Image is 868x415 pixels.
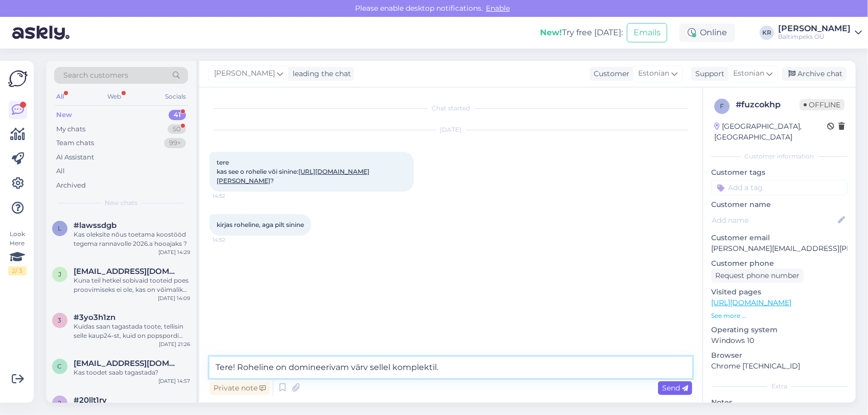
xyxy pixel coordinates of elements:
[711,325,848,335] p: Operating system
[714,121,827,143] div: [GEOGRAPHIC_DATA], [GEOGRAPHIC_DATA]
[56,124,85,134] div: My chats
[58,399,62,407] span: 2
[711,167,848,178] p: Customer tags
[733,68,764,79] span: Estonian
[214,68,275,79] span: [PERSON_NAME]
[711,382,848,391] div: Extra
[627,23,667,42] button: Emails
[105,198,137,207] span: New chats
[662,383,688,393] span: Send
[74,322,190,340] div: Kuidas saan tagastada toote, tellisin selle kaup24-st, kuid on popspordi toode ning kuidas saan r...
[213,236,251,244] span: 14:52
[56,152,94,163] div: AI Assistant
[691,68,724,79] div: Support
[58,316,62,324] span: 3
[760,26,774,40] div: KR
[711,335,848,346] p: Windows 10
[711,350,848,361] p: Browser
[540,27,623,39] div: Try free [DATE]:
[8,266,27,275] div: 2 / 3
[711,397,848,408] p: Notes
[711,180,848,195] input: Add a tag
[58,270,61,278] span: j
[159,340,190,348] div: [DATE] 21:26
[736,99,800,111] div: # fuzcokhp
[712,215,836,226] input: Add name
[63,70,128,81] span: Search customers
[638,68,669,79] span: Estonian
[56,110,72,120] div: New
[289,68,351,79] div: leading the chat
[217,221,304,228] span: kirjas roheline, aga pilt sinine
[56,166,65,176] div: All
[711,243,848,254] p: [PERSON_NAME][EMAIL_ADDRESS][PERSON_NAME][DOMAIN_NAME]
[711,311,848,320] p: See more ...
[158,377,190,385] div: [DATE] 14:57
[158,294,190,302] div: [DATE] 14:09
[58,362,62,370] span: c
[209,104,692,113] div: Chat started
[711,361,848,372] p: Chrome [TECHNICAL_ID]
[8,229,27,275] div: Look Here
[782,67,847,81] div: Archive chat
[209,125,692,134] div: [DATE]
[800,99,844,110] span: Offline
[74,359,180,368] span: celenasangernebo@gmail.com
[8,69,28,88] img: Askly Logo
[679,24,735,42] div: Online
[711,199,848,210] p: Customer name
[778,33,851,41] div: Baltimpeks OÜ
[213,192,251,200] span: 14:52
[74,267,180,276] span: johannamartin.j@gmail.com
[158,248,190,256] div: [DATE] 14:29
[711,233,848,243] p: Customer email
[54,90,66,103] div: All
[483,4,513,13] span: Enable
[74,230,190,248] div: Kas oleksite nõus toetama koostööd tegema rannavolle 2026.a hooajaks ?
[209,381,270,395] div: Private note
[74,368,190,377] div: Kas toodet saab tagastada?
[217,158,369,185] span: tere kas see o rohelie või sinine: ?
[74,313,115,322] span: #3yo3h1zn
[163,90,188,103] div: Socials
[711,298,791,307] a: [URL][DOMAIN_NAME]
[711,258,848,269] p: Customer phone
[778,25,862,41] a: [PERSON_NAME]Baltimpeks OÜ
[720,102,724,110] span: f
[106,90,124,103] div: Web
[209,357,692,378] textarea: Tere! Roheline on domineerivam värv sellel komplektil.
[74,396,107,405] span: #20llt1rv
[56,138,94,148] div: Team chats
[711,269,804,283] div: Request phone number
[169,110,186,120] div: 41
[74,221,116,230] span: #lawssdgb
[711,152,848,161] div: Customer information
[56,180,86,191] div: Archived
[540,28,562,37] b: New!
[168,124,186,134] div: 50
[74,276,190,294] div: Kuna teil hetkel sobivaid tooteid poes proovimiseks ei ole, kas on võimalik tellida koju erinevad...
[164,138,186,148] div: 99+
[711,287,848,297] p: Visited pages
[778,25,851,33] div: [PERSON_NAME]
[590,68,629,79] div: Customer
[58,224,62,232] span: l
